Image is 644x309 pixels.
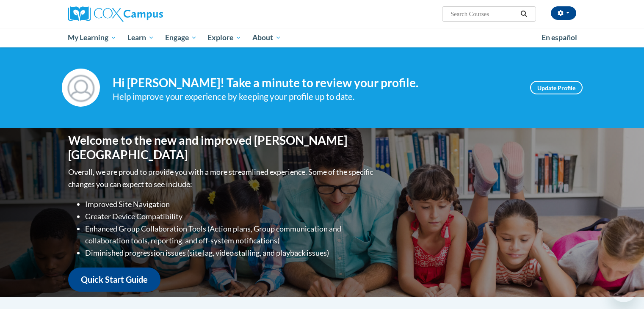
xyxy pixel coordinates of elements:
[252,33,281,43] span: About
[68,268,160,292] a: Quick Start Guide
[536,29,583,47] a: En español
[551,6,576,20] button: Account Settings
[68,33,116,43] span: My Learning
[62,69,100,107] img: Profile Image
[85,223,375,247] li: Enhanced Group Collaboration Tools (Action plans, Group communication and collaboration tools, re...
[55,28,589,47] div: Main menu
[85,210,375,223] li: Greater Device Compatibility
[165,33,197,43] span: Engage
[68,6,163,22] img: Cox Campus
[160,28,202,47] a: Engage
[247,28,287,47] a: About
[530,81,583,94] a: Update Profile
[542,33,577,42] span: En español
[122,28,160,47] a: Learn
[68,6,229,22] a: Cox Campus
[610,275,637,302] iframe: Button to launch messaging window
[63,28,122,47] a: My Learning
[202,28,247,47] a: Explore
[127,33,154,43] span: Learn
[85,247,375,259] li: Diminished progression issues (site lag, video stalling, and playback issues)
[68,133,375,162] h1: Welcome to the new and improved [PERSON_NAME][GEOGRAPHIC_DATA]
[207,33,241,43] span: Explore
[450,9,517,19] input: Search Courses
[113,76,517,90] h4: Hi [PERSON_NAME]! Take a minute to review your profile.
[517,9,530,19] button: Search
[113,90,517,104] div: Help improve your experience by keeping your profile up to date.
[68,166,375,190] p: Overall, we are proud to provide you with a more streamlined experience. Some of the specific cha...
[85,198,375,210] li: Improved Site Navigation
